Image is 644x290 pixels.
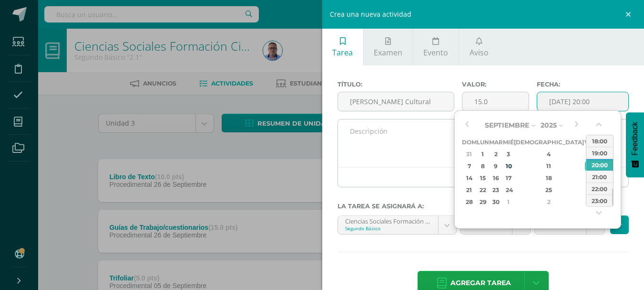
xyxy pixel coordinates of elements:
[463,184,475,195] div: 21
[364,29,413,65] a: Examen
[504,149,512,160] div: 3
[332,47,353,58] span: Tarea
[463,196,475,207] div: 28
[521,161,577,172] div: 11
[478,184,488,195] div: 22
[485,121,529,129] span: Septiembre
[491,172,501,183] div: 16
[586,159,613,171] div: 20:00
[585,161,593,172] div: 12
[413,29,459,65] a: Evento
[585,172,593,183] div: 19
[463,161,475,172] div: 7
[585,184,593,195] div: 26
[521,172,577,183] div: 18
[626,112,644,177] button: Feedback - Mostrar encuesta
[489,136,503,148] th: Mar
[462,136,477,148] th: Dom
[374,47,402,58] span: Examen
[491,196,501,207] div: 30
[586,147,613,159] div: 19:00
[463,172,475,183] div: 14
[585,149,593,160] div: 5
[521,149,577,160] div: 4
[478,172,488,183] div: 15
[586,183,613,194] div: 22:00
[345,216,431,225] div: Ciencias Sociales Formación Ciudadana e Interculturalidad '2.1'
[586,135,613,147] div: 18:00
[462,81,529,88] label: Valor:
[338,216,456,234] a: Ciencias Sociales Formación Ciudadana e Interculturalidad '2.1'Segundo Básico
[537,92,628,111] input: Fecha de entrega
[585,196,593,207] div: 3
[503,136,514,148] th: Mié
[491,161,501,172] div: 9
[337,203,629,210] label: La tarea se asignará a:
[586,171,613,183] div: 21:00
[504,196,512,207] div: 1
[470,47,489,58] span: Aviso
[322,29,363,65] a: Tarea
[478,149,488,160] div: 1
[504,161,512,172] div: 10
[463,149,475,160] div: 31
[491,184,501,195] div: 23
[462,92,529,111] input: Puntos máximos
[504,184,512,195] div: 24
[459,29,499,65] a: Aviso
[631,122,639,155] span: Feedback
[338,92,454,111] input: Título
[541,121,557,129] span: 2025
[345,225,431,232] div: Segundo Básico
[491,149,501,160] div: 2
[478,161,488,172] div: 8
[423,47,448,58] span: Evento
[514,136,584,148] th: [DEMOGRAPHIC_DATA]
[521,196,577,207] div: 2
[477,136,489,148] th: Lun
[337,81,454,88] label: Título:
[537,81,629,88] label: Fecha:
[478,196,488,207] div: 29
[584,136,595,148] th: Vie
[586,194,613,206] div: 23:00
[521,184,577,195] div: 25
[504,172,512,183] div: 17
